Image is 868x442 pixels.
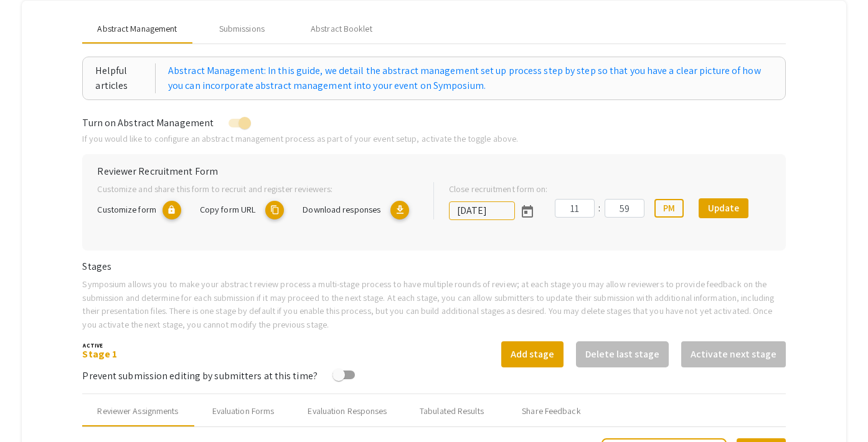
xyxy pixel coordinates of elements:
[95,63,156,93] div: Helpful articles
[163,201,181,219] mat-icon: lock
[515,198,540,223] button: Open calendar
[576,341,669,367] button: Delete last stage
[595,201,605,216] div: :
[699,198,748,218] button: Update
[97,182,413,196] p: Customize and share this form to recruit and register reviewers:
[82,277,785,331] p: Symposium allows you to make your abstract review process a multi-stage process to have multiple ...
[654,199,684,218] button: PM
[82,116,214,129] span: Turn on Abstract Management
[605,199,644,218] input: Minutes
[501,341,564,367] button: Add stage
[522,405,580,418] div: Share Feedback
[82,369,317,382] span: Prevent submission editing by submitters at this time?
[219,22,265,35] div: Submissions
[97,22,177,35] span: Abstract Management
[449,182,548,196] label: Close recruitment form on:
[200,203,255,215] span: Copy form URL
[265,201,284,219] mat-icon: copy URL
[303,203,380,215] span: Download responses
[420,405,484,418] div: Tabulated Results
[82,348,117,361] a: Stage 1
[97,203,156,215] span: Customize form
[311,22,372,35] div: Abstract Booklet
[82,260,785,272] h6: Stages
[390,201,409,219] mat-icon: Export responses
[308,405,387,418] div: Evaluation Responses
[82,132,785,145] p: If you would like to configure an abstract management process as part of your event setup, activa...
[681,341,786,367] button: Activate next stage
[97,405,178,418] div: Reviewer Assignments
[555,199,595,218] input: Hours
[97,165,770,177] h6: Reviewer Recruitment Form
[168,63,773,93] a: Abstract Management: In this guide, we detail the abstract management set up process step by step...
[9,386,53,433] iframe: Chat
[212,405,275,418] div: Evaluation Forms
